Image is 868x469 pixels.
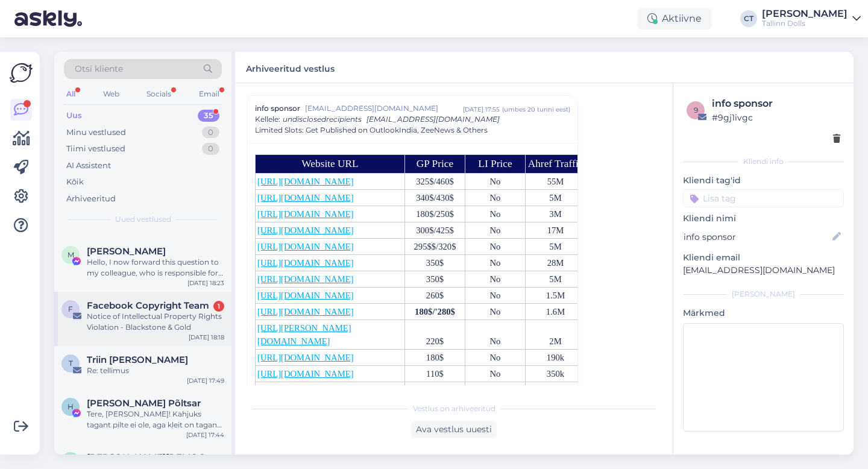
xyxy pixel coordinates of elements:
[257,353,354,362] a: [URL][DOMAIN_NAME]
[256,155,405,174] td: Website URL
[465,271,526,287] td: No
[405,349,465,365] td: 180$
[526,365,586,382] td: 350k
[683,212,844,225] p: Kliendi nimi
[465,222,526,238] td: No
[405,287,465,303] td: 260$
[257,242,354,251] a: [URL][DOMAIN_NAME]
[465,238,526,254] td: No
[75,63,123,75] span: Otsi kliente
[257,291,354,300] a: [URL][DOMAIN_NAME]
[87,300,209,311] span: Facebook Copyright Team
[405,173,465,189] td: 325$/460$
[762,9,848,19] div: [PERSON_NAME]
[87,257,224,279] div: Hello, I now forward this question to my colleague, who is responsible for this. The reply will b...
[526,382,586,398] td: 140k
[413,403,495,414] span: Vestlus on arhiveeritud
[405,319,465,349] td: 220$
[405,222,465,238] td: 300$/425$
[101,86,122,102] div: Web
[66,110,82,122] div: Uus
[465,382,526,398] td: No
[87,409,224,430] div: Tere, [PERSON_NAME]! Kahjuks tagant pilte ei ole, aga kleit on tagant must ehk mustrid taha ei jo...
[465,287,526,303] td: No
[366,115,500,124] span: [EMAIL_ADDRESS][DOMAIN_NAME]
[526,173,586,189] td: 55M
[405,271,465,287] td: 350$
[66,160,111,172] div: AI Assistent
[66,193,116,205] div: Arhiveeritud
[213,301,224,312] div: 1
[257,307,354,316] a: [URL][DOMAIN_NAME]
[526,238,586,254] td: 5M
[683,264,844,277] p: [EMAIL_ADDRESS][DOMAIN_NAME]
[465,303,526,319] td: No
[405,254,465,271] td: 350$
[683,251,844,264] p: Kliendi email
[762,19,848,28] div: Tallinn Dolls
[87,398,201,409] span: Hille Põltsar
[694,105,698,115] span: 9
[526,349,586,365] td: 190k
[87,246,166,257] span: Marite Nekraš
[305,103,463,114] span: [EMAIL_ADDRESS][DOMAIN_NAME]
[257,193,354,203] a: [URL][DOMAIN_NAME]
[465,173,526,189] td: No
[87,365,224,376] div: Re: tellimus
[68,250,74,259] span: M
[69,359,73,368] span: T
[465,349,526,365] td: No
[68,304,73,313] span: F
[257,177,354,186] a: [URL][DOMAIN_NAME]
[463,105,500,114] div: [DATE] 17:55
[526,155,586,174] td: Ahref Traffic
[405,382,465,398] td: 265$
[66,127,126,139] div: Minu vestlused
[411,421,497,438] div: Ava vestlus uuesti
[10,61,33,84] img: Askly Logo
[144,86,174,102] div: Socials
[638,8,711,30] div: Aktiivne
[68,402,74,411] span: H
[64,86,78,102] div: All
[246,59,335,75] label: Arhiveeritud vestlus
[465,365,526,382] td: No
[526,189,586,206] td: 5M
[465,254,526,271] td: No
[202,143,219,155] div: 0
[255,103,300,114] span: info sponsor
[712,96,840,111] div: info sponsor
[405,206,465,222] td: 180$/250$
[115,214,171,225] span: Uued vestlused
[405,155,465,174] td: GP Price
[526,254,586,271] td: 28M
[189,333,224,342] div: [DATE] 18:18
[405,303,465,319] td: 180$/'280$
[66,176,84,188] div: Kõik
[683,174,844,187] p: Kliendi tag'id
[526,222,586,238] td: 17M
[712,111,840,124] div: # 9gj1ivgc
[683,289,844,300] div: [PERSON_NAME]
[684,230,830,244] input: Lisa nimi
[187,376,224,385] div: [DATE] 17:49
[465,319,526,349] td: No
[198,110,219,122] div: 35
[740,10,757,27] div: CT
[255,115,280,124] span: Kellele :
[255,125,488,136] span: Limited Slots: Get Published on OutlookIndia, ZeeNews & Others
[257,209,354,219] a: [URL][DOMAIN_NAME]
[405,238,465,254] td: 295$$/320$
[283,115,362,124] span: undisclosedrecipients
[186,430,224,439] div: [DATE] 17:44
[87,452,212,463] span: Bärbel Salumäe
[526,319,586,349] td: 2M
[683,189,844,207] input: Lisa tag
[257,258,354,268] a: [URL][DOMAIN_NAME]
[526,206,586,222] td: 3M
[762,9,861,28] a: [PERSON_NAME]Tallinn Dolls
[405,365,465,382] td: 110$
[187,279,224,288] div: [DATE] 18:23
[526,271,586,287] td: 5M
[526,303,586,319] td: 1.6M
